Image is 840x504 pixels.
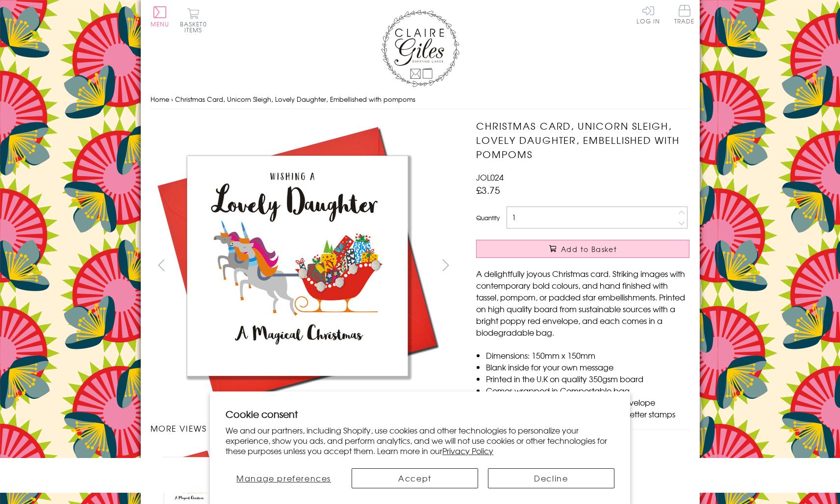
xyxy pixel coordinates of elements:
[150,119,444,412] img: Christmas Card, Unicorn Sleigh, Lovely Daughter, Embellished with pompoms
[476,171,504,183] span: JOL024
[175,94,415,104] span: Christmas Card, Unicorn Sleigh, Lovely Daughter, Embellished with pompoms
[442,445,493,457] a: Privacy Policy
[236,472,331,484] span: Manage preferences
[486,385,689,396] li: Comes wrapped in Compostable bag
[674,5,695,24] span: Trade
[226,468,342,488] button: Manage preferences
[184,20,207,34] span: 0 items
[151,20,170,28] span: Menu
[434,254,457,276] button: next
[151,90,690,110] nav: breadcrumbs
[180,8,207,33] button: Basket0 items
[226,407,614,421] h2: Cookie consent
[476,213,500,222] label: Quantity
[151,6,170,27] button: Menu
[488,468,614,488] button: Decline
[457,119,751,412] img: Christmas Card, Unicorn Sleigh, Lovely Daughter, Embellished with pompoms
[476,268,689,338] p: A delightfully joyous Christmas card. Striking images with contemporary bold colours, and hand fi...
[674,5,695,26] a: Trade
[151,94,169,104] a: Home
[381,10,459,87] img: Claire Giles Greetings Cards
[476,183,500,197] span: £3.75
[561,244,617,254] span: Add to Basket
[151,422,457,434] h3: More views
[476,240,689,258] button: Add to Basket
[636,5,660,24] a: Log In
[151,254,173,276] button: prev
[486,361,689,373] li: Blank inside for your own message
[486,373,689,385] li: Printed in the U.K on quality 350gsm board
[476,119,689,161] h1: Christmas Card, Unicorn Sleigh, Lovely Daughter, Embellished with pompoms
[352,468,478,488] button: Accept
[226,425,614,456] p: We and our partners, including Shopify, use cookies and other technologies to personalize your ex...
[171,94,173,104] span: ›
[486,349,689,361] li: Dimensions: 150mm x 150mm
